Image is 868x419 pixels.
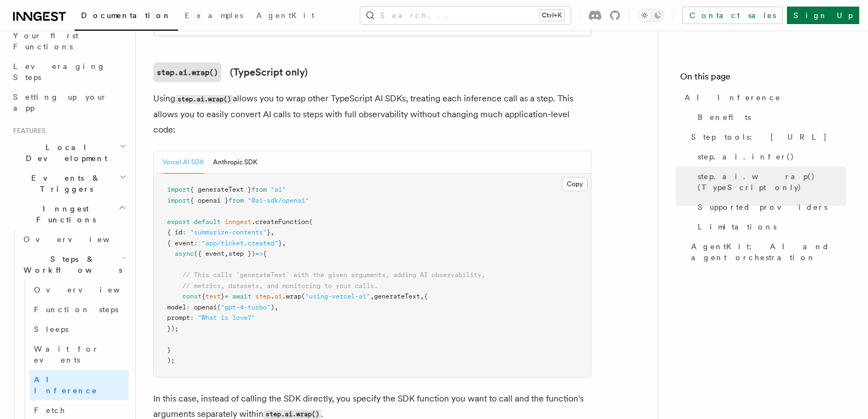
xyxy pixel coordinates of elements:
span: Fetch [34,406,66,415]
span: } [267,228,271,236]
span: // metrics, datasets, and monitoring to your calls. [182,282,378,290]
span: prompt [167,314,190,322]
span: , [274,303,278,311]
span: AgentKit: AI and agent orchestration [691,241,846,263]
a: Limitations [693,217,846,237]
a: Contact sales [682,7,783,24]
span: import [167,197,190,204]
a: Supported providers [693,197,846,217]
span: Overview [34,285,147,294]
span: , [420,292,424,300]
button: Steps & Workflows [19,249,129,280]
span: ) [271,303,274,311]
button: Toggle dark mode [638,9,664,22]
span: => [255,250,263,257]
a: step.ai.infer() [693,147,846,167]
button: Copy [562,177,588,191]
a: Your first Functions [9,26,129,56]
a: AI Inference [30,370,129,400]
span: generateText [374,292,420,300]
span: : [190,314,194,322]
a: Sign Up [787,7,859,24]
span: step }) [228,250,255,257]
span: Overview [24,235,136,244]
button: Search...Ctrl+K [360,7,571,24]
span: Sleeps [34,325,68,334]
span: Benefits [698,112,751,123]
a: AI Inference [680,88,846,107]
span: Documentation [81,11,171,20]
span: Features [9,127,45,135]
span: const [182,292,202,300]
span: } [278,239,282,247]
button: Local Development [9,137,129,168]
span: , [225,250,228,257]
span: Supported providers [698,202,827,213]
span: ( [217,303,221,311]
a: Sleeps [30,319,129,339]
span: openai [194,303,217,311]
span: : [186,303,190,311]
a: Overview [19,229,129,249]
a: AgentKit: AI and agent orchestration [687,237,846,267]
span: .createFunction [251,218,309,226]
span: : [182,228,186,236]
span: Function steps [34,305,118,314]
code: step.ai.wrap() [263,410,321,419]
span: Leveraging Steps [13,62,106,82]
span: step.ai.infer() [698,151,795,162]
span: Examples [185,11,243,20]
h4: On this page [680,70,846,88]
span: ( [309,218,313,226]
span: text [205,292,221,300]
span: "What is love?" [198,314,255,322]
span: ); [167,357,175,364]
span: Step tools: [URL] [691,131,827,142]
span: } [221,292,225,300]
span: .wrap [282,292,301,300]
span: async [175,250,194,257]
span: : [194,239,198,247]
span: "app/ticket.created" [202,239,278,247]
span: { generateText } [190,186,251,193]
a: Wait for events [30,339,129,370]
span: Your first Functions [13,31,78,51]
span: } [167,346,171,354]
button: Vercel AI SDK [163,151,204,174]
a: Leveraging Steps [9,56,129,87]
span: inngest [225,218,251,226]
span: = [225,292,228,300]
span: from [228,197,244,204]
a: Step tools: [URL] [687,127,846,147]
span: "using-vercel-ai" [305,292,370,300]
span: AI Inference [34,375,97,395]
span: "gpt-4-turbo" [221,303,271,311]
span: Events & Triggers [9,173,119,194]
span: model [167,303,186,311]
span: Inngest Functions [9,203,118,225]
span: export [167,218,190,226]
span: Wait for events [34,345,99,364]
a: AgentKit [250,3,321,30]
span: from [251,186,267,193]
span: import [167,186,190,193]
button: Anthropic SDK [213,151,257,174]
span: { [202,292,205,300]
span: , [271,228,274,236]
span: . [271,292,274,300]
span: { [424,292,428,300]
span: { openai } [190,197,228,204]
span: }); [167,325,179,332]
span: Steps & Workflows [19,254,122,275]
code: step.ai.wrap() [153,62,221,82]
span: { id [167,228,182,236]
span: // This calls `generateText` with the given arguments, adding AI observability, [182,271,485,279]
span: ai [274,292,282,300]
span: await [232,292,251,300]
span: AI Inference [685,92,781,103]
span: AgentKit [256,11,314,20]
span: , [282,239,286,247]
p: Using allows you to wrap other TypeScript AI SDKs, treating each inference call as a step. This a... [153,91,591,137]
kbd: Ctrl+K [539,10,564,21]
button: Inngest Functions [9,199,129,229]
